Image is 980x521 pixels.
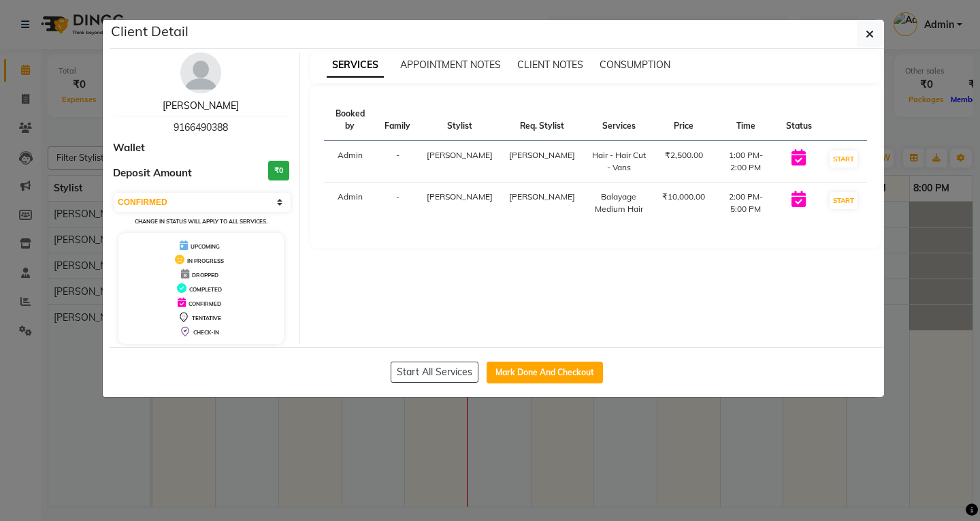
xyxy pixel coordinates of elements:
[163,99,239,112] a: [PERSON_NAME]
[324,183,377,224] td: Admin
[268,161,289,180] h3: ₹0
[517,59,583,71] span: CLIENT NOTES
[654,99,713,141] th: Price
[324,99,377,141] th: Booked by
[778,99,820,141] th: Status
[391,362,478,383] button: Start All Services
[376,99,419,141] th: Family
[174,121,228,133] span: 9166490388
[509,191,575,202] span: [PERSON_NAME]
[600,59,670,71] span: CONSUMPTION
[713,99,778,141] th: Time
[180,52,221,93] img: avatar
[591,191,646,215] div: Balayage Medium Hair
[113,165,192,181] span: Deposit Amount
[113,140,145,156] span: Wallet
[662,191,705,203] div: ₹10,000.00
[419,99,501,141] th: Stylist
[327,53,384,78] span: SERVICES
[376,183,419,224] td: -
[324,141,377,183] td: Admin
[189,286,222,293] span: COMPLETED
[427,191,493,202] span: [PERSON_NAME]
[713,183,778,224] td: 2:00 PM-5:00 PM
[400,59,501,71] span: APPOINTMENT NOTES
[713,141,778,183] td: 1:00 PM-2:00 PM
[192,315,221,321] span: TENTATIVE
[487,362,603,383] button: Mark Done And Checkout
[193,329,219,336] span: CHECK-IN
[830,192,857,209] button: START
[662,149,705,161] div: ₹2,500.00
[111,21,189,42] h5: Client Detail
[830,151,857,168] button: START
[501,99,583,141] th: Req. Stylist
[376,141,419,183] td: -
[591,149,646,174] div: Hair - Hair Cut - Vans
[192,272,218,279] span: DROPPED
[427,150,493,160] span: [PERSON_NAME]
[135,218,267,225] small: Change in status will apply to all services.
[191,243,220,250] span: UPCOMING
[583,99,654,141] th: Services
[509,150,575,160] span: [PERSON_NAME]
[187,257,224,264] span: IN PROGRESS
[189,300,221,307] span: CONFIRMED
